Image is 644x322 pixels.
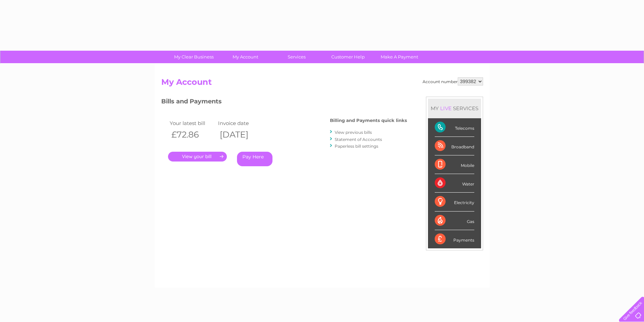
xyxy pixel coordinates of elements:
a: Services [269,51,325,63]
th: £72.86 [168,128,217,142]
div: LIVE [439,105,453,112]
a: Pay Here [237,152,272,166]
div: Telecoms [435,118,474,137]
td: Your latest bill [168,119,217,128]
a: My Account [217,51,273,63]
td: Invoice date [216,119,265,128]
h3: Bills and Payments [161,97,407,108]
div: Broadband [435,137,474,155]
div: Water [435,174,474,193]
h2: My Account [161,77,483,90]
a: . [168,152,227,162]
th: [DATE] [216,128,265,142]
div: Payments [435,230,474,248]
a: Customer Help [320,51,376,63]
div: MY SERVICES [428,99,481,118]
a: View previous bills [335,130,372,135]
div: Electricity [435,193,474,211]
a: Make A Payment [372,51,427,63]
a: Statement of Accounts [335,137,382,142]
h4: Billing and Payments quick links [330,118,407,123]
a: Paperless bill settings [335,144,378,149]
div: Mobile [435,155,474,174]
div: Account number [423,77,483,85]
a: My Clear Business [166,51,222,63]
div: Gas [435,212,474,230]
